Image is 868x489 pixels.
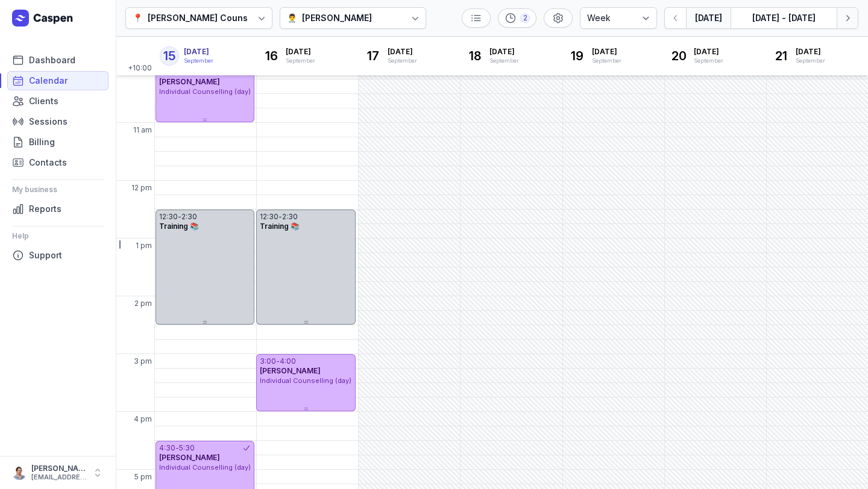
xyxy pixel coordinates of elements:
span: Individual Counselling (day) [159,463,251,472]
div: [PERSON_NAME] [302,11,372,25]
div: September [286,57,315,65]
button: [DATE] - [DATE] [731,7,837,29]
div: 18 [465,46,485,66]
img: User profile image [12,466,27,480]
span: [DATE] [286,47,315,57]
div: My business [12,180,104,199]
span: [PERSON_NAME] [159,453,220,462]
span: Individual Counselling (day) [159,87,251,96]
div: 2 [520,13,530,23]
div: September [489,57,519,65]
div: - [178,212,181,222]
div: September [694,57,723,65]
div: 5:30 [179,443,195,453]
span: [DATE] [184,47,213,57]
div: - [276,357,280,366]
span: 1 pm [136,241,152,251]
span: Sessions [29,114,68,129]
div: September [388,57,417,65]
span: +10:00 [128,63,154,75]
span: Training 📚 [159,222,199,231]
span: 5 pm [134,472,152,482]
div: 12:30 [159,212,178,222]
div: - [175,443,179,453]
div: September [184,57,213,65]
span: Support [29,248,62,263]
span: Clients [29,94,58,108]
div: 4:00 [280,357,296,366]
span: Dashboard [29,53,75,67]
span: Reports [29,202,61,216]
span: 12 pm [131,183,152,193]
span: Billing [29,135,55,149]
span: 11 am [133,125,152,135]
span: 2 pm [134,299,152,308]
span: [DATE] [489,47,519,57]
span: [PERSON_NAME] [260,366,321,375]
div: 19 [568,46,587,66]
span: [DATE] [694,47,723,57]
div: 3:00 [260,357,276,366]
span: [DATE] [796,47,825,57]
span: [DATE] [592,47,621,57]
div: 2:30 [282,212,298,222]
div: 👨‍⚕️ [287,11,297,25]
span: Individual Counselling (day) [260,376,351,385]
span: Calendar [29,73,68,88]
span: 3 pm [134,357,152,366]
span: [DATE] [388,47,417,57]
div: 17 [363,46,383,66]
div: 20 [670,46,689,66]
div: - [278,212,282,222]
span: [PERSON_NAME] [159,77,220,86]
span: 4 pm [134,414,152,424]
span: Training 📚 [260,222,300,231]
div: 15 [160,46,179,66]
div: September [796,57,825,65]
div: 16 [262,46,281,66]
div: 12:30 [260,212,278,222]
button: [DATE] [686,7,731,29]
div: [EMAIL_ADDRESS][DOMAIN_NAME] [31,473,87,482]
div: 📍 [133,11,143,25]
span: Contacts [29,155,67,170]
div: 4:30 [159,443,175,453]
div: [PERSON_NAME] [31,464,87,473]
div: September [592,57,621,65]
div: 2:30 [181,212,197,222]
div: 21 [772,46,791,66]
div: Help [12,226,104,246]
div: [PERSON_NAME] Counselling [148,11,271,25]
